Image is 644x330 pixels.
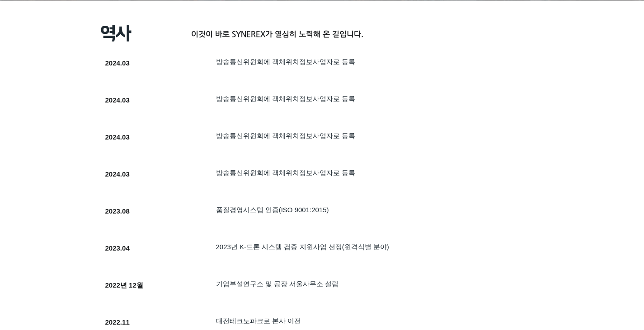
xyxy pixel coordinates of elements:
font: 2024.03 [105,96,130,104]
font: 2023년 K-드론 시스템 검증 지원사업 선정(원격식별 분야) [216,243,389,251]
font: 방송통신위원회에 객체위치정보사업자로 등록 [216,58,355,65]
font: 방송통신위원회에 객체위치정보사업자로 등록 [216,169,355,177]
font: 2022년 12월 [105,281,143,289]
font: 대전테크노파크로 본사 이전 [216,317,301,325]
font: 2024.03 [105,133,130,141]
font: 2022.11 [105,318,130,326]
font: 2024.03 [105,170,130,178]
font: 이것이 바로 SYNEREX가 열심히 노력해 온 길입니다. [191,29,363,38]
font: 방송통신위원회에 객체위치정보사업자로 등록 [216,95,355,102]
font: 2023.08 [105,207,130,215]
font: 역사 [101,23,132,43]
font: 2024.03 [105,59,130,67]
font: 기업부설연구소 및 공장 서울사무소 설립 [216,280,339,288]
font: 방송통신위원회에 객체위치정보사업자로 등록 [216,132,355,139]
font: ​품질경영시스템 인증(ISO 9001:2015) [216,206,329,214]
font: 2023.04 [105,244,130,252]
iframe: Wix 채팅 [540,291,644,330]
